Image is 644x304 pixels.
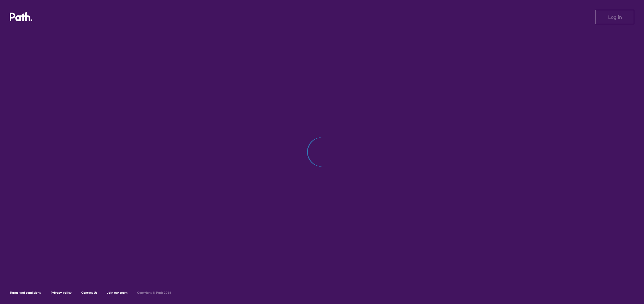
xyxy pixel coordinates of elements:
[81,291,97,295] a: Contact Us
[595,10,634,24] button: Log in
[10,291,41,295] a: Terms and conditions
[608,14,622,20] span: Log in
[51,291,72,295] a: Privacy policy
[107,291,127,295] a: Join our team
[137,291,171,295] h6: Copyright © Path 2018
